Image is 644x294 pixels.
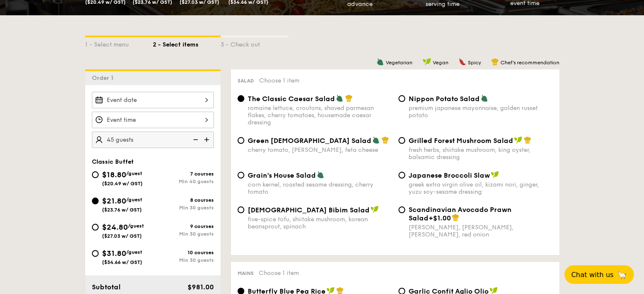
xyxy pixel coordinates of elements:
[238,206,244,213] input: [DEMOGRAPHIC_DATA] Bibim Saladfive-spice tofu, shiitake mushroom, korean beansprout, spinach
[153,223,214,229] div: 9 courses
[102,196,126,206] span: $21.80
[92,224,99,231] input: $24.80/guest($27.03 w/ GST)9 coursesMin 30 guests
[238,137,244,144] input: Green [DEMOGRAPHIC_DATA] Saladcherry tomato, [PERSON_NAME], feta cheese
[102,249,126,258] span: $31.80
[188,132,201,148] img: icon-reduce.1d2dbef1.svg
[571,271,614,279] span: Chat with us
[102,259,142,265] span: ($34.66 w/ GST)
[409,95,480,103] span: Nippon Potato Salad
[238,78,254,84] span: Salad
[409,104,553,119] div: premium japanese mayonnaise, golden russet potato
[126,249,142,255] span: /guest
[248,216,392,230] div: five-spice tofu, shiitake mushroom, korean beansprout, spinach
[248,206,370,214] span: [DEMOGRAPHIC_DATA] Bibim Salad
[491,171,499,179] img: icon-vegan.f8ff3823.svg
[102,233,142,239] span: ($27.03 w/ GST)
[248,95,335,103] span: The Classic Caesar Salad
[317,171,324,179] img: icon-vegetarian.fe4039eb.svg
[376,58,384,66] img: icon-vegetarian.fe4039eb.svg
[126,170,142,176] span: /guest
[398,137,405,144] input: Grilled Forest Mushroom Saladfresh herbs, shiitake mushroom, king oyster, balsamic dressing
[423,58,431,66] img: icon-vegan.f8ff3823.svg
[336,94,343,102] img: icon-vegetarian.fe4039eb.svg
[409,224,553,238] div: [PERSON_NAME], [PERSON_NAME], [PERSON_NAME], red onion
[102,223,128,232] span: $24.80
[153,231,214,237] div: Min 30 guests
[238,270,254,276] span: Mains
[500,60,559,66] span: Chef's recommendation
[259,77,299,84] span: Choose 1 item
[102,170,126,179] span: $18.80
[468,60,481,66] span: Spicy
[238,95,244,102] input: The Classic Caesar Saladromaine lettuce, croutons, shaved parmesan flakes, cherry tomatoes, house...
[386,60,412,66] span: Vegetarian
[248,181,392,195] div: corn kernel, roasted sesame dressing, cherry tomato
[409,181,553,195] div: greek extra virgin olive oil, kizami nori, ginger, yuzu soy-sesame dressing
[459,58,466,66] img: icon-spicy.37a8142b.svg
[345,94,353,102] img: icon-chef-hat.a58ddaea.svg
[153,205,214,211] div: Min 30 guests
[481,94,488,102] img: icon-vegetarian.fe4039eb.svg
[398,95,405,102] input: Nippon Potato Saladpremium japanese mayonnaise, golden russet potato
[153,197,214,203] div: 8 courses
[564,265,634,284] button: Chat with us🦙
[524,136,531,144] img: icon-chef-hat.a58ddaea.svg
[248,146,392,154] div: cherry tomato, [PERSON_NAME], feta cheese
[617,270,627,280] span: 🦙
[514,136,522,144] img: icon-vegan.f8ff3823.svg
[92,112,214,128] input: Event time
[248,171,316,179] span: Grain's House Salad
[433,60,448,66] span: Vegan
[153,171,214,177] div: 7 courses
[92,250,99,257] input: $31.80/guest($34.66 w/ GST)10 coursesMin 30 guests
[201,132,214,148] img: icon-add.58712e84.svg
[102,181,143,187] span: ($20.49 w/ GST)
[372,136,380,144] img: icon-vegetarian.fe4039eb.svg
[409,171,490,179] span: Japanese Broccoli Slaw
[409,146,553,161] div: fresh herbs, shiitake mushroom, king oyster, balsamic dressing
[491,58,499,66] img: icon-chef-hat.a58ddaea.svg
[238,172,244,179] input: Grain's House Saladcorn kernel, roasted sesame dressing, cherry tomato
[153,37,221,49] div: 2 - Select items
[92,158,134,165] span: Classic Buffet
[92,132,214,148] input: Number of guests
[221,37,288,49] div: 3 - Check out
[248,137,371,145] span: Green [DEMOGRAPHIC_DATA] Salad
[126,197,142,203] span: /guest
[92,198,99,204] input: $21.80/guest($23.76 w/ GST)8 coursesMin 30 guests
[92,92,214,108] input: Event date
[85,37,153,49] div: 1 - Select menu
[153,250,214,256] div: 10 courses
[92,283,121,291] span: Subtotal
[128,223,144,229] span: /guest
[102,207,142,213] span: ($23.76 w/ GST)
[187,283,213,291] span: $981.00
[248,104,392,126] div: romaine lettuce, croutons, shaved parmesan flakes, cherry tomatoes, housemade caesar dressing
[92,171,99,178] input: $18.80/guest($20.49 w/ GST)7 coursesMin 40 guests
[428,214,451,222] span: +$1.00
[259,269,299,277] span: Choose 1 item
[381,136,389,144] img: icon-chef-hat.a58ddaea.svg
[92,74,117,82] span: Order 1
[370,206,379,213] img: icon-vegan.f8ff3823.svg
[409,137,513,145] span: Grilled Forest Mushroom Salad
[398,172,405,179] input: Japanese Broccoli Slawgreek extra virgin olive oil, kizami nori, ginger, yuzu soy-sesame dressing
[153,257,214,263] div: Min 30 guests
[409,206,511,222] span: Scandinavian Avocado Prawn Salad
[153,179,214,184] div: Min 40 guests
[452,214,459,221] img: icon-chef-hat.a58ddaea.svg
[398,206,405,213] input: Scandinavian Avocado Prawn Salad+$1.00[PERSON_NAME], [PERSON_NAME], [PERSON_NAME], red onion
